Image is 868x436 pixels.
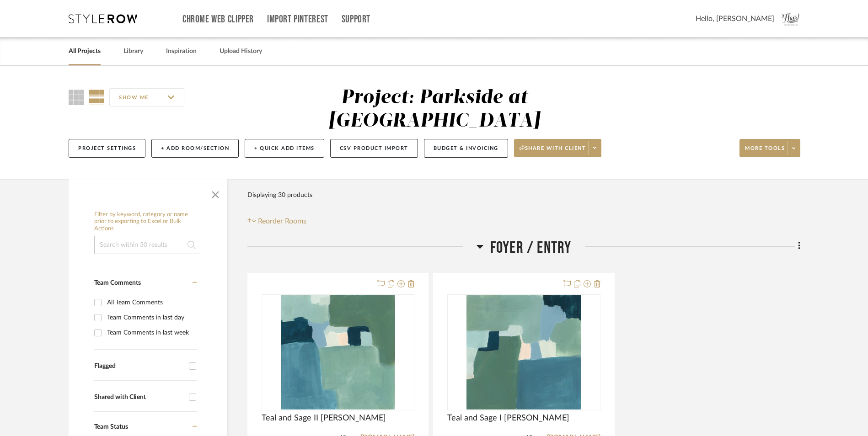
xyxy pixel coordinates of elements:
div: All Team Comments [107,295,195,310]
div: 0 [448,295,600,410]
a: Import Pinterest [267,16,328,23]
button: Budget & Invoicing [424,139,508,158]
span: Hello, [PERSON_NAME] [696,13,774,24]
button: Reorder Rooms [247,216,306,227]
div: Displaying 30 products [247,186,312,204]
a: Chrome Web Clipper [182,16,254,23]
a: Library [123,45,143,58]
button: + Add Room/Section [151,139,239,158]
img: avatar [781,9,800,28]
span: Foyer / Entry [490,238,572,258]
img: Teal and Sage II Orren Ellis [281,295,395,409]
a: Support [342,16,370,23]
input: Search within 30 results [94,236,201,254]
button: More tools [739,139,800,157]
a: All Projects [69,45,101,58]
div: Team Comments in last day [107,310,195,325]
button: Project Settings [69,139,145,158]
div: Project: Parkside at [GEOGRAPHIC_DATA] [328,88,540,131]
button: Close [206,184,225,202]
div: Shared with Client [94,393,184,401]
span: Teal and Sage I [PERSON_NAME] [447,413,569,423]
span: Reorder Rooms [258,216,306,227]
a: Upload History [220,45,262,58]
span: Team Status [94,424,128,430]
div: 0 [262,295,414,410]
span: Share with client [520,145,586,159]
div: Team Comments in last week [107,325,195,340]
button: CSV Product Import [330,139,418,158]
a: Inspiration [166,45,197,58]
span: Team Comments [94,280,141,286]
img: Teal and Sage I Orren Ellis [466,295,581,409]
h6: Filter by keyword, category or name prior to exporting to Excel or Bulk Actions [94,211,201,233]
button: Share with client [514,139,602,157]
button: + Quick Add Items [245,139,324,158]
span: Teal and Sage II [PERSON_NAME] [262,413,386,423]
span: More tools [745,145,785,159]
div: Flagged [94,362,184,370]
